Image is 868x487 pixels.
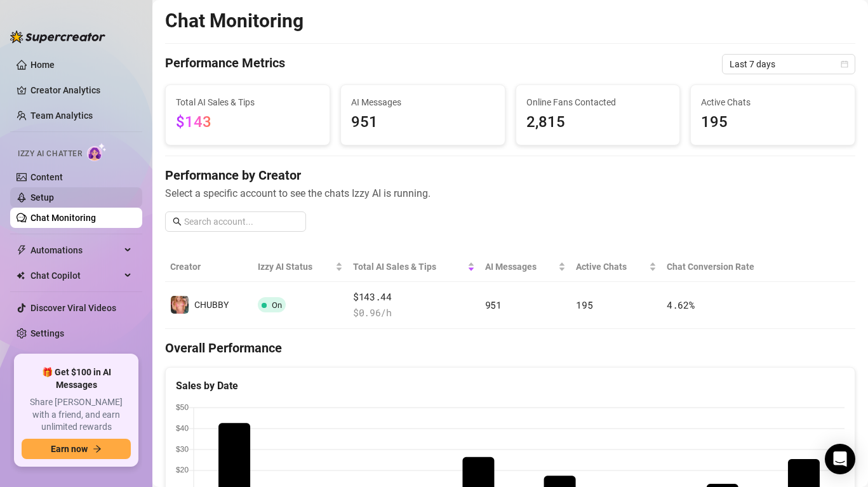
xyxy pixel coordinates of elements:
div: Sales by Date [176,378,845,394]
span: 195 [701,110,845,135]
th: Total AI Sales & Tips [348,252,480,282]
span: 951 [485,298,502,311]
h4: Performance Metrics [165,54,285,74]
button: Earn nowarrow-right [22,439,131,459]
span: Chat Copilot [30,265,121,286]
span: Earn now [51,444,88,454]
h4: Overall Performance [165,339,855,357]
a: Home [30,60,55,70]
span: CHUBBY [194,300,229,310]
img: CHUBBY [171,296,189,314]
span: AI Messages [351,95,495,109]
h4: Performance by Creator [165,166,855,184]
span: $ 0.96 /h [353,305,475,321]
span: $143.44 [353,290,475,305]
span: Active Chats [701,95,845,109]
a: Content [30,172,63,182]
th: Creator [165,252,253,282]
span: 4.62 % [667,298,695,311]
span: On [272,300,282,310]
img: AI Chatter [87,143,107,161]
a: Settings [30,328,64,338]
span: 195 [576,298,592,311]
span: Total AI Sales & Tips [353,260,465,274]
span: Automations [30,240,121,260]
th: AI Messages [480,252,571,282]
span: Izzy AI Chatter [18,148,82,160]
span: Last 7 days [730,55,848,74]
span: arrow-right [93,444,102,453]
span: Izzy AI Status [258,260,333,274]
a: Setup [30,192,54,203]
img: Chat Copilot [17,271,25,280]
h2: Chat Monitoring [165,9,304,33]
span: Select a specific account to see the chats Izzy AI is running. [165,185,855,201]
a: Chat Monitoring [30,213,96,223]
span: Share [PERSON_NAME] with a friend, and earn unlimited rewards [22,396,131,434]
span: 951 [351,110,495,135]
a: Creator Analytics [30,80,132,100]
span: $143 [176,113,211,131]
span: Online Fans Contacted [526,95,670,109]
span: 2,815 [526,110,670,135]
a: Discover Viral Videos [30,303,116,313]
span: Active Chats [576,260,646,274]
input: Search account... [184,215,298,229]
th: Chat Conversion Rate [662,252,786,282]
span: search [173,217,182,226]
span: Total AI Sales & Tips [176,95,319,109]
div: Open Intercom Messenger [825,444,855,474]
span: calendar [841,60,848,68]
a: Team Analytics [30,110,93,121]
span: 🎁 Get $100 in AI Messages [22,366,131,391]
span: thunderbolt [17,245,27,255]
th: Izzy AI Status [253,252,348,282]
th: Active Chats [571,252,662,282]
span: AI Messages [485,260,556,274]
img: logo-BBDzfeDw.svg [10,30,105,43]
